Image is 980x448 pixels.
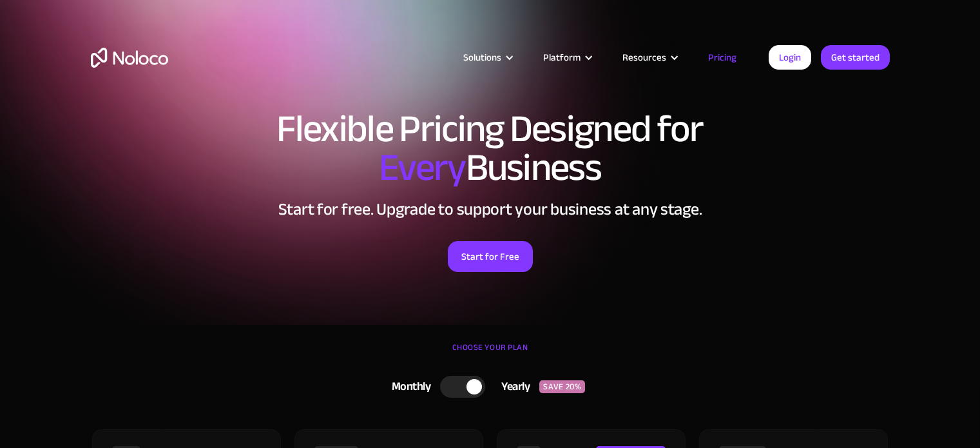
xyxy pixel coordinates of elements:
div: Monthly [376,377,441,396]
span: Every [379,131,466,204]
a: Start for Free [448,241,533,272]
div: Solutions [463,49,501,66]
div: SAVE 20% [539,380,585,393]
a: home [91,48,168,68]
div: Platform [527,49,606,66]
a: Pricing [692,49,753,66]
div: Platform [543,49,581,66]
h1: Flexible Pricing Designed for Business [91,110,890,187]
a: Get started [821,45,890,70]
div: Solutions [447,49,527,66]
h2: Start for free. Upgrade to support your business at any stage. [91,200,890,219]
a: Login [769,45,811,70]
div: Resources [606,49,692,66]
div: Resources [622,49,666,66]
div: CHOOSE YOUR PLAN [91,338,890,370]
div: Yearly [485,377,539,396]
